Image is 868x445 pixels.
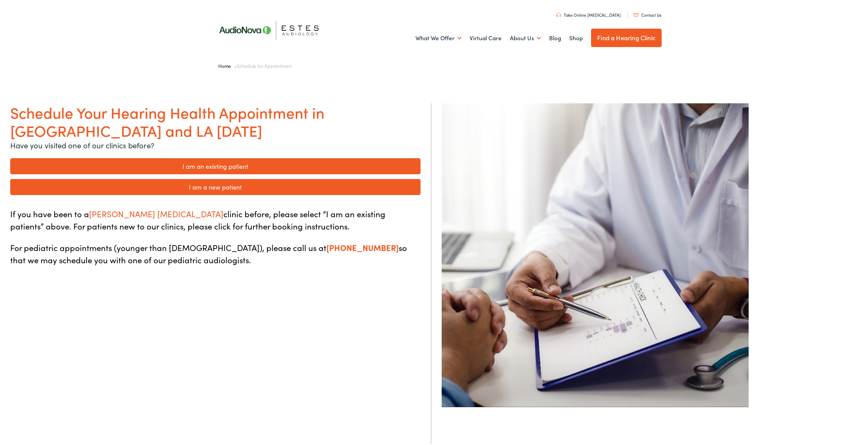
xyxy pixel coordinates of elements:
[218,61,292,68] span: »
[10,138,421,149] p: Have you visited one of our clinics before?
[556,12,561,16] img: utility icon
[10,102,421,138] h1: Schedule Your Hearing Health Appointment in [GEOGRAPHIC_DATA] and LA [DATE]
[415,24,461,49] a: What We Offer
[556,11,621,16] a: Take Online [MEDICAL_DATA]
[218,61,234,68] a: Home
[10,206,421,231] p: If you have been to a clinic before, please select “I am an existing patients” above. For patient...
[634,11,661,16] a: Contact Us
[89,207,223,218] span: [PERSON_NAME] [MEDICAL_DATA]
[470,24,502,49] a: Virtual Care
[634,12,638,15] img: utility icon
[549,24,561,49] a: Blog
[10,178,421,194] a: I am a new patient
[10,240,421,265] p: For pediatric appointments (younger than [DEMOGRAPHIC_DATA]), please call us at so that we may sc...
[510,24,541,49] a: About Us
[326,240,399,252] a: [PHONE_NUMBER]
[569,24,583,49] a: Shop
[591,27,662,46] a: Find a Hearing Clinic
[442,102,749,406] img: A hearing professional discussing hearing test results with an Estes Audiology patient in Texas a...
[10,157,421,173] a: I am an existing patient
[237,61,292,68] span: Schedule an Appointment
